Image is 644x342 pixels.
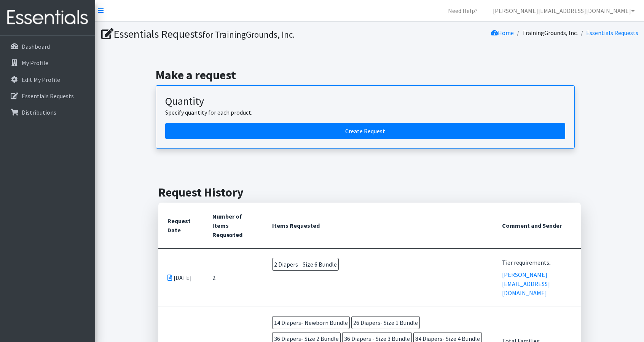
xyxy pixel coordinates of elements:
a: Essentials Requests [586,29,638,37]
th: Comment and Sender [493,203,581,249]
h2: Make a request [156,68,584,82]
h3: Quantity [165,95,565,108]
p: Distributions [22,109,56,116]
th: Items Requested [263,203,493,249]
a: My Profile [3,55,92,70]
span: 2 Diapers - Size 6 Bundle [272,258,339,271]
h1: Essentials Requests [101,27,367,41]
a: Edit My Profile [3,72,92,87]
p: Specify quantity for each product. [165,108,565,117]
img: HumanEssentials [3,5,92,30]
a: Distributions [3,105,92,120]
small: for TrainingGrounds, Inc. [202,29,295,40]
a: Create a request by quantity [165,123,565,139]
p: Essentials Requests [22,92,74,100]
td: 2 [203,248,263,307]
a: Dashboard [3,39,92,54]
a: Essentials Requests [3,88,92,104]
p: My Profile [22,59,48,67]
h2: Request History [158,185,581,200]
div: Tier requirements... [502,258,572,267]
td: [DATE] [158,248,203,307]
th: Request Date [158,203,203,249]
th: Number of Items Requested [203,203,263,249]
a: Need Help? [442,3,484,18]
a: [PERSON_NAME][EMAIL_ADDRESS][DOMAIN_NAME] [502,271,550,297]
a: Home [491,29,514,37]
span: 14 Diapers- Newborn Bundle [272,316,350,329]
p: Edit My Profile [22,76,60,83]
span: 26 Diapers- Size 1 Bundle [351,316,420,329]
a: [PERSON_NAME][EMAIL_ADDRESS][DOMAIN_NAME] [487,3,641,18]
a: TrainingGrounds, Inc. [522,29,578,37]
p: Dashboard [22,43,50,50]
